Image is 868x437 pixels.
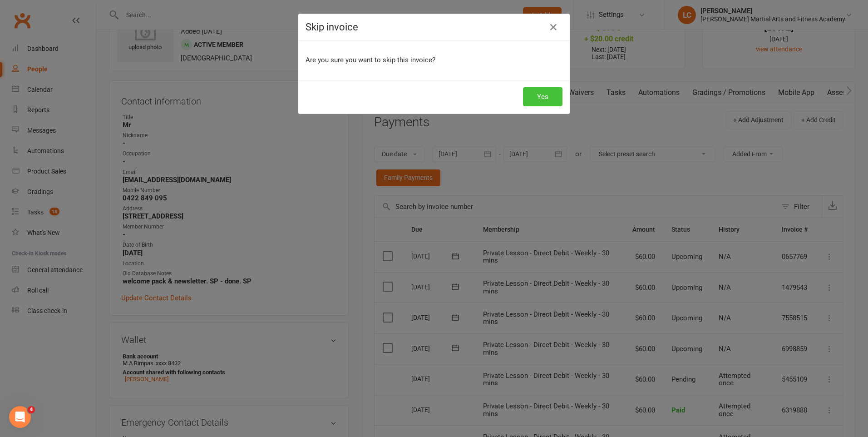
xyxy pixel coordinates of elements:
button: Close [546,20,561,35]
button: Yes [523,87,562,106]
span: 4 [28,406,35,413]
span: Are you sure you want to skip this invoice? [306,56,435,64]
iframe: Intercom live chat [9,406,31,428]
h4: Skip invoice [306,21,562,33]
